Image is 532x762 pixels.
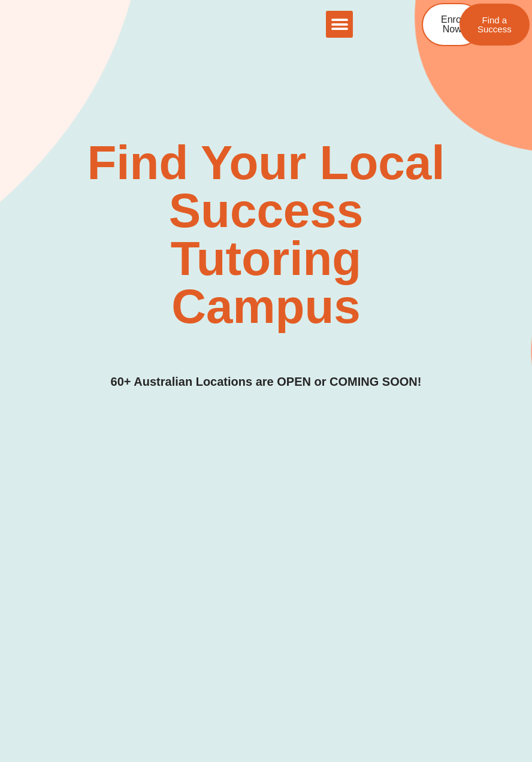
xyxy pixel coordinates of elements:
a: Enrol Now [422,3,482,46]
span: Find Your Local Success Tutoring Campus [87,136,445,333]
span: 60+ Australian Locations are OPEN or COMING SOON! [111,375,422,388]
span: Enrol Now [441,14,463,34]
span: Find a Success [477,15,512,34]
div: Menu Toggle [326,11,353,38]
a: Find a Success [460,4,530,46]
